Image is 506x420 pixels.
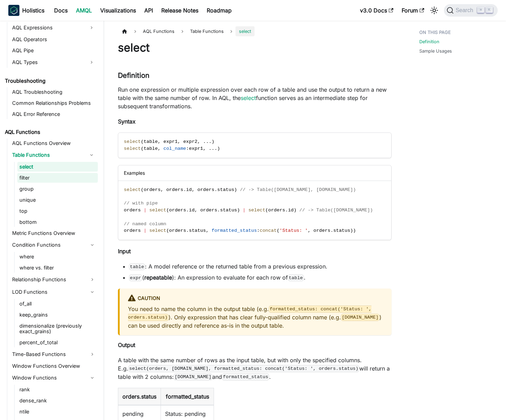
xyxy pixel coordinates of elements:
a: Relationship Functions [10,274,98,285]
span: , [178,139,180,144]
span: ( [141,146,144,151]
span: select [124,139,141,144]
span: id [288,208,293,213]
p: Run one expression or multiple expression over each row of a table and use the output to return a... [118,85,392,110]
span: | [144,208,146,213]
span: ) [217,146,220,151]
span: ( [166,208,169,213]
span: orders [124,208,141,213]
span: orders [169,208,186,213]
a: AQL Types [10,57,85,68]
span: id [186,187,192,192]
a: top [17,206,98,216]
span: col_name [163,146,186,151]
span: expr1 [189,146,203,151]
span: . [214,146,217,151]
button: Switch between dark and light mode (currently light mode) [429,5,440,16]
span: formatted_status [212,228,257,233]
a: select [241,94,256,101]
span: , [206,228,209,233]
a: Home page [118,26,131,36]
span: . [186,228,189,233]
a: LOD Functions [10,286,98,298]
a: Docs [50,5,72,16]
li: : A model reference or the returned table from a previous expression. [129,262,392,271]
span: . [203,139,206,144]
code: table [129,263,145,270]
span: . [186,208,189,213]
span: select [124,146,141,151]
span: expr2 [183,139,197,144]
h3: Definition [118,71,392,80]
button: Search (Command+K) [444,4,498,17]
strong: Syntax [118,118,136,125]
span: select [248,208,265,213]
li: ( ): An expression to evaluate for each row of . [129,273,392,282]
span: , [161,187,163,192]
span: orders [124,228,141,233]
span: ) [294,208,297,213]
kbd: ⌘ [477,7,484,13]
span: . [214,187,217,192]
img: Holistics [8,5,19,16]
a: dense_rank [17,396,98,405]
span: . [212,146,214,151]
code: select(orders, [DOMAIN_NAME], formatted_status: concat('Status: ', orders.status) [128,365,359,372]
span: | [243,208,246,213]
span: , [158,139,161,144]
span: ( [166,228,169,233]
nav: Breadcrumbs [118,26,392,36]
a: rank [17,385,98,394]
a: Definition [419,38,439,45]
span: status [217,187,234,192]
h1: select [118,41,392,55]
a: ntile [17,407,98,417]
span: // -> Table([DOMAIN_NAME]) [299,208,373,213]
a: Forum [397,5,428,16]
a: keep_grains [17,310,98,320]
div: caution [128,294,383,303]
span: ( [141,187,144,192]
code: expr [129,274,142,281]
span: , [203,146,206,151]
span: Table Functions [190,29,224,34]
code: formatted_status: concat('Status: ', orders.status) [128,305,371,321]
span: // -> Table([DOMAIN_NAME], [DOMAIN_NAME]) [240,187,356,192]
code: formatted_status [222,373,269,380]
a: AQL Troubleshooting [10,87,98,97]
a: of_all [17,299,98,309]
span: status [333,228,350,233]
span: // with pipe [124,201,158,206]
div: Examples [118,165,391,181]
span: orders [268,208,285,213]
span: // named column [124,221,166,227]
a: Condition Functions [10,239,98,250]
a: AMQL [72,5,96,16]
span: , [195,208,197,213]
span: , [308,228,310,233]
span: , [197,139,200,144]
span: ) [350,228,353,233]
a: Roadmap [203,5,236,16]
a: group [17,184,98,194]
p: You need to name the column in the output table (e.g. ). Only expression that has clear fully-qua... [128,305,383,330]
span: id [189,208,195,213]
p: A table with the same number of rows as the input table, but with only the specified columns. E.g... [118,356,392,381]
a: AQL Operators [10,35,98,44]
a: Table Functions [187,26,227,36]
span: orders [200,208,217,213]
a: where vs. filter [17,263,98,273]
a: percent_of_total [17,338,98,347]
a: AQL Functions Overview [10,138,98,148]
span: 'Status: ' [280,228,308,233]
span: Search [454,7,478,13]
a: bottom [17,217,98,227]
span: . [183,187,186,192]
th: formatted_status [161,388,214,405]
a: dimensionalize (previously exact_grains) [17,321,98,336]
code: table [288,274,304,281]
span: select [124,187,141,192]
a: AQL Error Reference [10,109,98,119]
span: orders [144,187,161,192]
span: orders [169,228,186,233]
